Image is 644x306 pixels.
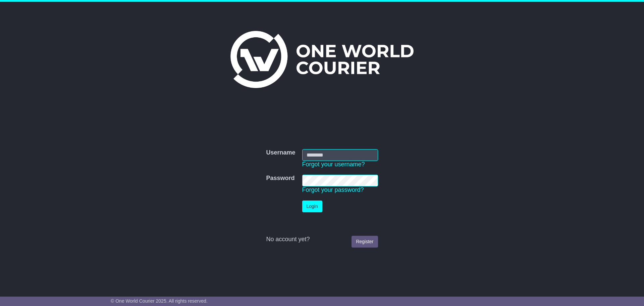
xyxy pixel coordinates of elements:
img: One World [230,31,414,88]
label: Username [266,149,295,157]
a: Forgot your username? [302,161,365,168]
a: Forgot your password? [302,186,364,193]
span: © One World Courier 2025. All rights reserved. [111,298,208,304]
div: No account yet? [266,236,378,243]
button: Login [302,201,322,212]
a: Register [352,236,378,248]
label: Password [266,175,294,182]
